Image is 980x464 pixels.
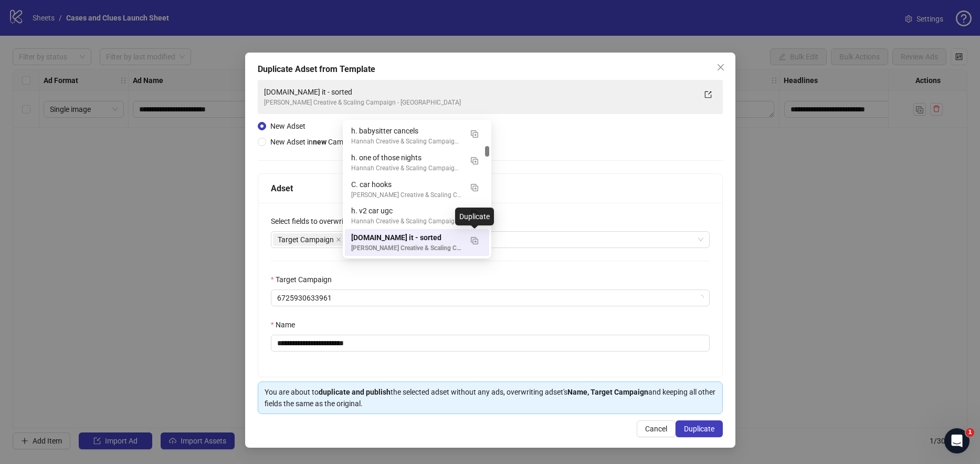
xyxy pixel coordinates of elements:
span: export [704,91,711,98]
label: Select fields to overwrite [271,215,356,227]
div: [DOMAIN_NAME] it - sorted [351,232,462,243]
span: close [716,63,724,71]
span: Duplicate [683,425,714,433]
span: close [336,237,341,242]
div: Duplicate Adset from Template [258,63,723,76]
div: [PERSON_NAME] Creative & Scaling Campaign - [GEOGRAPHIC_DATA] [351,190,462,200]
div: C. car hooks [351,179,462,190]
div: [DOMAIN_NAME] it - sorted [264,86,696,98]
div: h. babysitter cancels [345,122,489,149]
div: [PERSON_NAME] Creative & Scaling Campaign - [GEOGRAPHIC_DATA] [264,98,696,108]
div: h. one of those nights [345,149,489,176]
div: A. rainy nights [345,256,489,283]
button: Duplicate [466,125,483,142]
button: Duplicate [466,205,483,222]
button: Duplicate [675,420,722,437]
span: 1 [966,428,974,437]
div: C. car hooks [345,176,489,203]
span: New Adset [270,122,305,130]
span: Cancel [645,425,667,433]
img: Duplicate [471,157,478,164]
span: Target Campaign [278,234,334,245]
span: New Adset in Campaign [270,138,362,146]
div: h. v2 car ugc [351,205,462,216]
iframe: Intercom live chat [944,428,970,453]
img: Duplicate [471,184,478,191]
div: You are about to the selected adset without any ads, overwriting adset's and keeping all other fi... [265,386,716,409]
strong: duplicate and publish [319,388,391,396]
button: Cancel [636,420,675,437]
div: C.post it - sorted [345,229,489,256]
div: [PERSON_NAME] Creative & Scaling Campaign - [GEOGRAPHIC_DATA] [351,243,462,253]
span: 6725930633961 [277,290,703,306]
div: Hannah Creative & Scaling Campaign - [GEOGRAPHIC_DATA] [351,216,462,226]
label: Target Campaign [271,274,339,285]
label: Name [271,319,302,331]
strong: new [313,138,326,146]
button: Duplicate [466,179,483,195]
input: Name [271,335,710,352]
strong: Name, Target Campaign [567,388,648,396]
div: Adset [271,182,710,195]
div: h. v2 car ugc [345,202,489,229]
div: Duplicate [455,208,494,225]
div: h. babysitter cancels [351,125,462,137]
button: Duplicate [466,232,483,249]
div: h. one of those nights [351,152,462,163]
button: Close [712,59,729,76]
img: Duplicate [471,130,478,138]
div: Hannah Creative & Scaling Campaign - [GEOGRAPHIC_DATA] [351,163,462,173]
button: Duplicate [466,152,483,169]
span: Target Campaign [273,233,344,246]
div: Hannah Creative & Scaling Campaign - [GEOGRAPHIC_DATA] [351,137,462,147]
img: Duplicate [471,237,478,244]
